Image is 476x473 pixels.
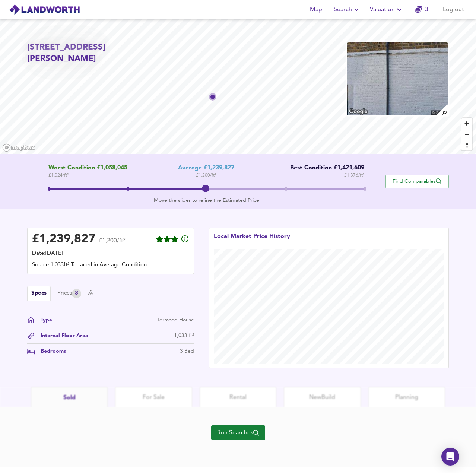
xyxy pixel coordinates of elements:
[35,332,88,340] div: Internal Floor Area
[443,4,464,15] span: Log out
[99,238,126,249] span: £1,200/ft²
[9,4,80,15] img: logo
[410,2,434,17] button: 3
[157,316,194,324] div: Terraced House
[27,42,162,65] h2: [STREET_ADDRESS][PERSON_NAME]
[461,140,472,150] span: Reset bearing to north
[436,104,449,117] img: search
[35,316,52,324] div: Type
[32,234,95,245] div: £ 1,239,827
[217,428,259,438] span: Run Searches
[2,143,35,152] a: Mapbox homepage
[367,2,407,17] button: Valuation
[307,4,325,15] span: Map
[48,197,365,204] div: Move the slider to refine the Estimated Price
[196,172,216,179] span: £ 1,200 / ft²
[57,289,81,298] button: Prices3
[174,332,194,340] div: 1,033 ft²
[35,347,66,355] div: Bedrooms
[32,261,189,269] div: Source: 1,033ft² Terraced in Average Condition
[440,2,467,17] button: Log out
[27,286,51,301] button: Specs
[334,4,361,15] span: Search
[211,425,265,440] button: Run Searches
[441,448,459,466] div: Open Intercom Messenger
[32,250,189,258] div: Date: [DATE]
[180,347,194,355] div: 3 Bed
[214,232,290,249] div: Local Market Price History
[461,118,472,129] button: Zoom in
[304,2,328,17] button: Map
[370,4,404,15] span: Valuation
[48,172,127,179] span: £ 1,024 / ft²
[57,289,81,298] div: Prices
[385,175,449,188] button: Find Comparables
[390,178,445,185] span: Find Comparables
[48,165,127,172] span: Worst Condition £1,058,045
[415,4,428,15] a: 3
[461,129,472,140] button: Zoom out
[285,165,364,172] div: Best Condition £1,421,609
[72,289,81,298] div: 3
[178,165,234,172] div: Average £1,239,827
[346,42,449,116] img: property
[461,140,472,150] button: Reset bearing to north
[461,129,472,140] span: Zoom out
[344,172,364,179] span: £ 1,376 / ft²
[331,2,364,17] button: Search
